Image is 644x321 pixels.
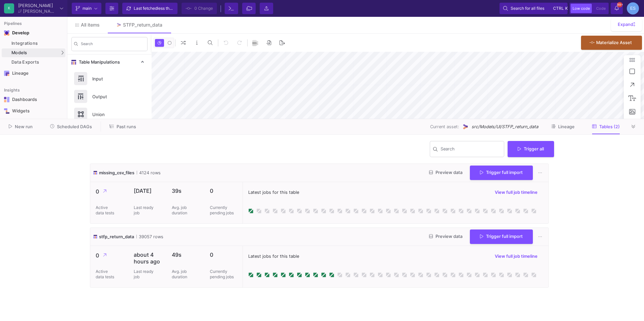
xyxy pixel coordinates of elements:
[625,2,639,14] button: ES
[12,30,22,36] div: Develop
[172,251,199,258] p: 49s
[23,9,57,13] div: [PERSON_NAME]
[12,71,56,76] div: Lineage
[581,36,642,50] button: Materialize Asset
[67,105,152,123] button: Union
[489,187,543,198] button: View full job timeline
[4,71,9,76] img: Navigation icon
[83,3,92,13] span: main
[134,187,161,194] p: [DATE]
[93,170,98,176] img: icon
[172,205,192,216] p: Avg. job duration
[67,55,152,70] mat-expansion-panel-header: Table Manipulations
[2,39,65,48] a: Integrations
[248,189,299,195] span: Latest jobs for this table
[4,108,9,114] img: Navigation icon
[134,251,161,265] p: about 4 hours ago
[96,187,123,196] p: 0
[558,124,575,129] span: Lineage
[495,190,538,195] span: View full job timeline
[248,253,299,259] span: Latest jobs for this table
[573,6,590,11] span: Low code
[551,4,564,12] button: ctrlk
[134,3,174,13] div: Last fetched
[67,70,152,179] div: Table Manipulations
[157,6,199,11] span: less than a minute ago
[470,166,533,180] button: Trigger full import
[2,58,65,67] a: Data Exports
[565,4,568,12] span: k
[4,30,9,36] img: Navigation icon
[627,2,639,14] div: ES
[67,87,152,105] button: Output
[210,251,237,258] p: 0
[518,146,544,151] span: Trigger all
[495,254,538,259] span: View full job timeline
[1,121,41,132] button: New run
[12,97,56,102] div: Dashboards
[424,231,468,242] button: Preview data
[96,205,116,216] p: Active data tests
[136,234,163,240] span: 39057 rows
[81,43,145,47] input: Search
[543,121,583,132] button: Lineage
[4,3,14,13] div: K
[57,124,92,129] span: Scheduled DAGs
[137,170,161,176] span: 4124 rows
[462,123,469,130] img: UI Model
[76,60,120,65] span: Table Manipulations
[596,40,632,45] span: Materialize Asset
[424,168,468,178] button: Preview data
[584,121,628,132] button: Tables (2)
[12,108,56,114] div: Widgets
[599,124,620,129] span: Tables (2)
[88,109,135,119] div: Union
[11,50,27,56] span: Models
[99,234,134,240] span: stfp_return_data
[480,234,523,239] span: Trigger full import
[117,124,136,129] span: Past runs
[553,4,564,12] span: ctrl
[2,68,65,79] a: Navigation iconLineage
[2,28,65,38] mat-expansion-panel-header: Navigation iconDevelop
[500,3,568,14] button: Search for all filesctrlk
[470,229,533,244] button: Trigger full import
[81,22,100,28] span: All items
[511,3,544,13] span: Search for all files
[72,3,101,14] button: main
[172,187,199,194] p: 39s
[18,3,57,8] div: [PERSON_NAME]
[99,170,134,176] span: missing_csv_files
[508,141,554,157] button: Trigger all
[15,124,33,129] span: New run
[2,106,65,116] a: Navigation iconWidgets
[2,94,65,105] a: Navigation iconDashboards
[67,70,152,87] button: Input
[617,2,622,7] span: 99+
[472,123,538,130] span: src/Models/UI/STFP_return_data
[4,97,9,102] img: Navigation icon
[210,205,237,216] p: Currently pending jobs
[96,251,123,260] p: 0
[134,269,154,280] p: Last ready job
[134,205,154,216] p: Last ready job
[172,269,192,280] p: Avg. job duration
[210,187,237,194] p: 0
[480,170,523,175] span: Trigger full import
[123,22,162,28] div: STFP_return_data
[93,234,98,240] img: icon
[122,3,178,14] button: Last fetchedless than a minute ago
[11,41,64,46] div: Integrations
[571,4,592,13] button: Low code
[489,251,543,261] button: View full job timeline
[88,92,135,102] div: Output
[594,4,608,13] button: Code
[611,3,623,14] button: 99+
[42,121,100,132] button: Scheduled DAGs
[116,22,122,28] img: Tab icon
[96,269,116,280] p: Active data tests
[88,74,135,84] div: Input
[101,121,144,132] button: Past runs
[429,170,462,175] span: Preview data
[429,234,462,239] span: Preview data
